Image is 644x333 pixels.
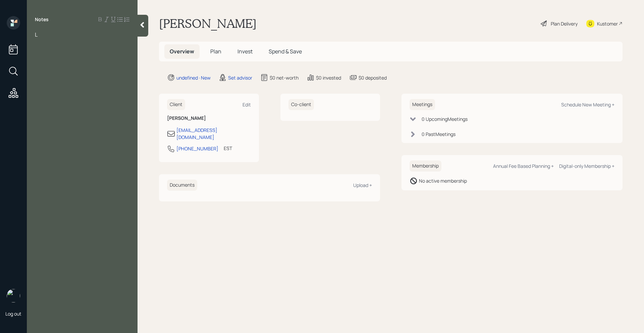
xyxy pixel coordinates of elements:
[422,131,455,138] div: 0 Past Meeting s
[176,74,211,81] div: undefined · New
[353,182,372,188] div: Upload +
[270,74,299,81] div: $0 net-worth
[597,20,618,27] div: Kustomer
[35,16,49,23] label: Notes
[243,101,251,108] div: Edit
[5,311,21,317] div: Log out
[551,20,578,27] div: Plan Delivery
[176,145,218,152] div: [PHONE_NUMBER]
[493,163,554,169] div: Annual Fee Based Planning +
[167,99,185,110] h6: Client
[224,145,232,152] div: EST
[7,289,20,302] img: retirable_logo.png
[210,48,221,55] span: Plan
[176,127,251,141] div: [EMAIL_ADDRESS][DOMAIN_NAME]
[35,31,38,38] span: L
[228,74,252,81] div: Set advisor
[288,99,314,110] h6: Co-client
[167,180,197,191] h6: Documents
[170,48,194,55] span: Overview
[410,99,435,110] h6: Meetings
[561,101,614,108] div: Schedule New Meeting +
[237,48,253,55] span: Invest
[167,115,251,121] h6: [PERSON_NAME]
[316,74,341,81] div: $0 invested
[419,177,467,184] div: No active membership
[359,74,387,81] div: $0 deposited
[159,16,257,31] h1: [PERSON_NAME]
[559,163,614,169] div: Digital-only Membership +
[422,115,468,123] div: 0 Upcoming Meeting s
[269,48,302,55] span: Spend & Save
[410,160,441,172] h6: Membership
